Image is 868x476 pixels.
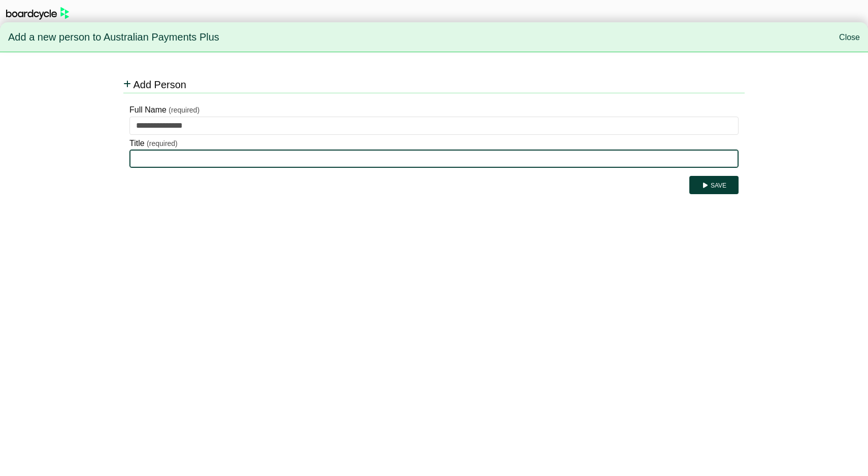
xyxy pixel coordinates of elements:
span: Add a new person to Australian Payments Plus [8,27,219,48]
span: Add Person [133,79,186,90]
label: Title [129,137,145,150]
label: Full Name [129,103,166,117]
img: BoardcycleBlackGreen-aaafeed430059cb809a45853b8cf6d952af9d84e6e89e1f1685b34bfd5cb7d64.svg [6,7,69,20]
a: Close [839,33,860,42]
small: (required) [169,106,199,114]
small: (required) [147,139,178,148]
button: Save [689,176,739,194]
